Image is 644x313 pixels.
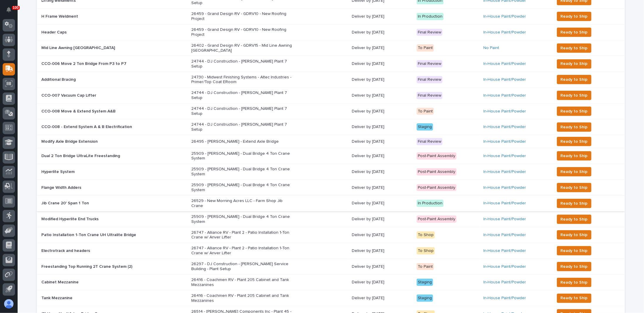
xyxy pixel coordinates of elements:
[191,183,294,193] p: 25909 - [PERSON_NAME] - Dual Bridge 4 Ton Crane System
[417,279,433,286] div: Staging
[417,184,457,191] div: Post-Paint Assembly
[484,201,526,206] a: In-House Paint/Powder
[352,280,412,285] p: Deliver by [DATE]
[3,4,15,16] button: Notifications
[561,168,588,175] span: Ready to Ship
[41,138,99,144] p: Modify Axle Bridge Extension
[557,75,591,84] button: Ready to Ship
[561,76,588,83] span: Ready to Ship
[484,93,526,98] a: In-House Paint/Powder
[37,148,625,164] tr: Dual 2 Ton Bridge UltraLite FreestandingDual 2 Ton Bridge UltraLite Freestanding 25909 - [PERSON_...
[561,45,588,52] span: Ready to Ship
[352,296,412,301] p: Deliver by [DATE]
[557,12,591,21] button: Ready to Ship
[191,11,294,21] p: 26459 - Grand Design RV - GDRV10 - New Roofing Project
[561,124,588,131] span: Ready to Ship
[41,76,77,82] p: Additional Bracing
[417,60,442,68] div: Final Review
[417,29,442,36] div: Final Review
[37,135,625,148] tr: Modify Axle Bridge ExtensionModify Axle Bridge Extension 26495 - [PERSON_NAME] - Extend Axle Brid...
[484,296,526,301] a: In-House Paint/Powder
[191,90,294,100] p: 24744 - DJ Construction - [PERSON_NAME] Plant 7 Setup
[191,27,294,37] p: 26459 - Grand Design RV - GDRV10 - New Roofing Project
[484,264,526,269] a: In-House Paint/Powder
[37,40,625,56] tr: Mid Line Awning [GEOGRAPHIC_DATA]Mid Line Awning [GEOGRAPHIC_DATA] 26402 - Grand Design RV - GDRV...
[561,138,588,145] span: Ready to Ship
[484,233,526,238] a: In-House Paint/Powder
[561,295,588,302] span: Ready to Ship
[484,61,526,66] a: In-House Paint/Powder
[37,9,625,24] tr: H Frame WeldmentH Frame Weldment 26459 - Grand Design RV - GDRV10 - New Roofing ProjectDeliver by...
[484,77,526,82] a: In-House Paint/Powder
[557,59,591,69] button: Ready to Ship
[41,279,80,285] p: Cabinet Mezzanine
[561,108,588,115] span: Ready to Ship
[352,14,412,19] p: Deliver by [DATE]
[557,151,591,161] button: Ready to Ship
[561,200,588,207] span: Ready to Ship
[41,168,76,174] p: Hyperlite System
[417,231,435,239] div: To Shop
[557,137,591,146] button: Ready to Ship
[352,201,412,206] p: Deliver by [DATE]
[37,243,625,259] tr: Electrotrack and headersElectrotrack and headers 26747 - Alliance RV - Plant 2 - Patio Installati...
[41,263,133,269] p: Freestanding Top Running 2T Crane System (2)
[191,230,294,240] p: 26747 - Alliance RV - Plant 2 - Patio Installation 1-Ton Crane w/ Anver Lifter
[191,277,294,287] p: 26416 - Coachmen RV - Plant 205 Cabinet and Tank Mezzanines
[557,294,591,303] button: Ready to Ship
[41,123,133,129] p: CCO-008 - Extend System A & B Electrification
[41,29,68,35] p: Header Caps
[417,152,457,160] div: Post-Paint Assembly
[352,169,412,174] p: Deliver by [DATE]
[484,109,526,114] a: In-House Paint/Powder
[352,93,412,98] p: Deliver by [DATE]
[417,216,457,223] div: Post-Paint Assembly
[41,152,121,159] p: Dual 2 Ton Bridge UltraLite Freestanding
[484,30,526,35] a: In-House Paint/Powder
[191,122,294,132] p: 24744 - DJ Construction - [PERSON_NAME] Plant 7 Setup
[37,211,625,227] tr: Modified Hyperlite End TrucksModified Hyperlite End Trucks 25909 - [PERSON_NAME] - Dual Bridge 4 ...
[352,185,412,190] p: Deliver by [DATE]
[557,167,591,176] button: Ready to Ship
[352,61,412,66] p: Deliver by [DATE]
[191,139,294,144] p: 26495 - [PERSON_NAME] - Extend Axle Bridge
[484,139,526,144] a: In-House Paint/Powder
[561,13,588,20] span: Ready to Ship
[191,214,294,224] p: 25909 - [PERSON_NAME] - Dual Bridge 4 Ton Crane System
[557,91,591,100] button: Ready to Ship
[417,44,434,52] div: To Paint
[352,77,412,82] p: Deliver by [DATE]
[37,56,625,72] tr: CCO-006 Move 2 Ton Bridge From P3 to P7CCO-006 Move 2 Ton Bridge From P3 to P7 24744 - DJ Constru...
[484,46,499,51] a: No Paint
[557,43,591,53] button: Ready to Ship
[417,200,444,207] div: In Production
[37,290,625,306] tr: Tank MezzanineTank Mezzanine 26416 - Coachmen RV - Plant 205 Cabinet and Tank MezzaninesDeliver b...
[417,108,434,115] div: To Paint
[557,230,591,240] button: Ready to Ship
[561,92,588,99] span: Ready to Ship
[417,295,433,302] div: Staging
[484,169,526,174] a: In-House Paint/Powder
[191,246,294,256] p: 26747 - Alliance RV - Plant 2 - Patio Installation 1-Ton Crane w/ Anver Lifter
[191,151,294,161] p: 25909 - [PERSON_NAME] - Dual Bridge 4 Ton Crane System
[352,109,412,114] p: Deliver by [DATE]
[37,24,625,40] tr: Header CapsHeader Caps 26459 - Grand Design RV - GDRV10 - New Roofing ProjectDeliver by [DATE]Fin...
[557,278,591,287] button: Ready to Ship
[417,76,442,83] div: Final Review
[352,264,412,269] p: Deliver by [DATE]
[417,92,442,99] div: Final Review
[41,200,90,206] p: Jib Crane 20' Span 1 Ton
[561,279,588,286] span: Ready to Ship
[37,180,625,196] tr: Flange Width AddersFlange Width Adders 25909 - [PERSON_NAME] - Dual Bridge 4 Ton Crane SystemDeli...
[352,248,412,253] p: Deliver by [DATE]
[561,29,588,36] span: Ready to Ship
[484,185,526,190] a: In-House Paint/Powder
[41,231,137,238] p: Patio Installation 1-Ton Crane UH Ultralite Bridge
[352,139,412,144] p: Deliver by [DATE]
[191,59,294,69] p: 24744 - DJ Construction - [PERSON_NAME] Plant 7 Setup
[191,106,294,116] p: 24744 - DJ Construction - [PERSON_NAME] Plant 7 Setup
[37,259,625,275] tr: Freestanding Top Running 2T Crane System (2)Freestanding Top Running 2T Crane System (2) 26297 - ...
[417,263,434,270] div: To Paint
[7,7,15,16] div: Notifications100
[561,216,588,223] span: Ready to Ship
